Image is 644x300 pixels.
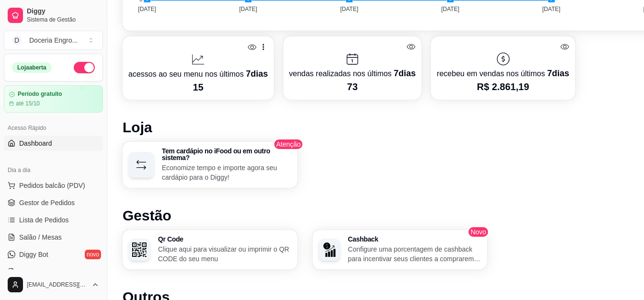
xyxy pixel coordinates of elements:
[74,62,95,73] button: Alterar Status
[4,230,103,245] a: Salão / Mesas
[4,4,103,27] a: DiggySistema de Gestão
[289,80,416,93] p: 73
[128,81,268,94] p: 15
[19,198,75,208] span: Gestor de Pedidos
[27,16,99,23] span: Sistema de Gestão
[468,226,489,238] span: Novo
[437,67,569,80] p: recebeu em vendas nos últimos
[27,281,88,288] span: [EMAIL_ADDRESS][DOMAIN_NAME]
[19,181,85,190] span: Pedidos balcão (PDV)
[19,267,33,277] span: KDS
[441,6,459,12] tspan: [DATE]
[322,242,337,257] img: Cashback
[542,6,561,12] tspan: [DATE]
[158,244,292,264] p: Clique aqui para visualizar ou imprimir o QR CODE do seu menu
[348,244,482,264] p: Configure uma porcentagem de cashback para incentivar seus clientes a comprarem em sua loja
[19,215,69,225] span: Lista de Pedidos
[138,6,156,12] tspan: [DATE]
[19,250,48,259] span: Diggy Bot
[4,195,103,210] a: Gestor de Pedidos
[239,6,257,12] tspan: [DATE]
[4,31,103,50] button: Select a team
[4,273,103,296] button: [EMAIL_ADDRESS][DOMAIN_NAME]
[158,236,292,242] h3: Qr Code
[12,35,22,45] span: D
[4,136,103,151] a: Dashboard
[128,67,268,81] p: acessos ao seu menu nos últimos
[123,230,297,269] button: Qr CodeQr CodeClique aqui para visualizar ou imprimir o QR CODE do seu menu
[18,91,62,98] article: Período gratuito
[19,138,52,148] span: Dashboard
[16,100,40,107] article: até 15/10
[162,163,292,182] p: Economize tempo e importe agora seu cardápio para o Diggy!
[340,6,358,12] tspan: [DATE]
[547,69,569,78] span: 7 dias
[4,120,103,136] div: Acesso Rápido
[4,178,103,193] button: Pedidos balcão (PDV)
[289,67,416,80] p: vendas realizadas nos últimos
[4,264,103,279] a: KDS
[4,162,103,178] div: Dia a dia
[437,80,569,93] p: R$ 2.861,19
[4,212,103,228] a: Lista de Pedidos
[273,138,304,150] span: Atenção
[132,242,147,257] img: Qr Code
[12,62,52,73] div: Loja aberta
[313,230,487,269] button: CashbackCashbackConfigure uma porcentagem de cashback para incentivar seus clientes a comprarem e...
[4,85,103,113] a: Período gratuitoaté 15/10
[123,142,297,188] button: Tem cardápio no iFood ou em outro sistema?Economize tempo e importe agora seu cardápio para o Diggy!
[4,247,103,262] a: Diggy Botnovo
[162,148,292,161] h3: Tem cardápio no iFood ou em outro sistema?
[246,69,268,79] span: 7 dias
[348,236,482,242] h3: Cashback
[27,7,99,16] span: Diggy
[394,69,416,78] span: 7 dias
[29,35,78,45] div: Doceria Engro ...
[19,232,62,242] span: Salão / Mesas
